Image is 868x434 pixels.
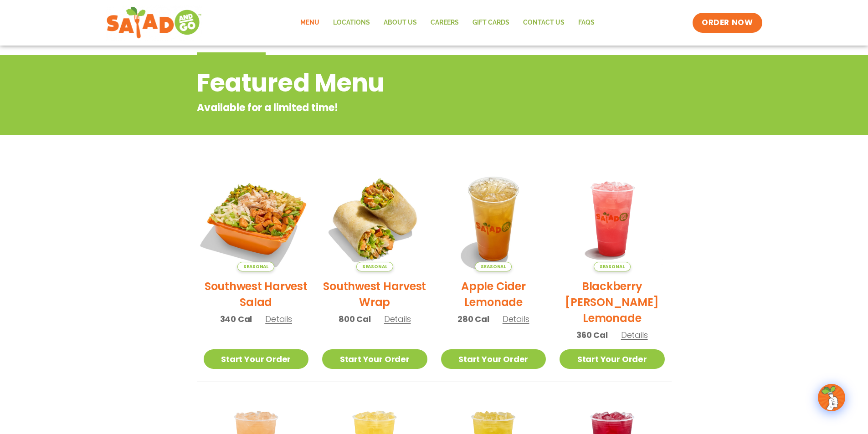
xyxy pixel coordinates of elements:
[194,157,318,281] img: Product photo for Southwest Harvest Salad
[197,100,598,115] p: Available for a limited time!
[560,278,665,326] h2: Blackberry [PERSON_NAME] Lemonade
[475,262,512,271] span: Seasonal
[441,166,546,271] img: Product photo for Apple Cider Lemonade
[594,262,631,271] span: Seasonal
[571,12,601,33] a: FAQs
[322,349,427,369] a: Start Your Order
[466,12,516,33] a: GIFT CARDS
[197,65,598,102] h2: Featured Menu
[293,12,326,33] a: Menu
[693,13,762,33] a: ORDER NOW
[339,313,371,325] span: 800 Cal
[106,5,202,41] img: new-SAG-logo-768×292
[441,349,546,369] a: Start Your Order
[204,349,309,369] a: Start Your Order
[503,313,529,325] span: Details
[326,12,377,33] a: Locations
[560,349,665,369] a: Start Your Order
[560,166,665,271] img: Product photo for Blackberry Bramble Lemonade
[293,12,601,33] nav: Menu
[265,313,292,325] span: Details
[356,262,393,271] span: Seasonal
[204,278,309,310] h2: Southwest Harvest Salad
[424,12,466,33] a: Careers
[621,329,648,341] span: Details
[457,313,489,325] span: 280 Cal
[220,313,252,325] span: 340 Cal
[377,12,424,33] a: About Us
[819,385,844,410] img: wpChatIcon
[441,278,546,310] h2: Apple Cider Lemonade
[702,17,753,28] span: ORDER NOW
[576,329,608,341] span: 360 Cal
[322,278,427,310] h2: Southwest Harvest Wrap
[322,166,427,271] img: Product photo for Southwest Harvest Wrap
[237,262,274,271] span: Seasonal
[516,12,571,33] a: Contact Us
[384,313,411,325] span: Details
